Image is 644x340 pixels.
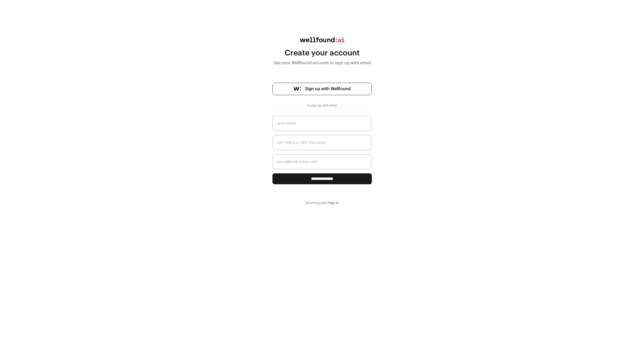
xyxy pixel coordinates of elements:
[305,86,351,92] span: Sign up with Wellfound
[294,87,301,91] img: wellfound-symbol-flush-black-fb3c872781a75f747ccb3a119075da62bfe97bd399995f84a933054e44a575c4.png
[272,116,372,131] input: Jane Smith
[329,201,339,204] a: Sign in
[306,103,339,108] div: or sign up with email
[272,154,372,169] input: name@work-email.com
[272,48,372,58] div: Create your account
[272,135,372,150] input: Job Title (i.e. CEO, Recruiter)
[300,37,344,42] img: wellfound:ai
[272,83,372,95] a: Sign up with Wellfound
[272,60,372,66] div: Use your Wellfound account or sign up with email
[272,201,372,205] div: Returning user?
